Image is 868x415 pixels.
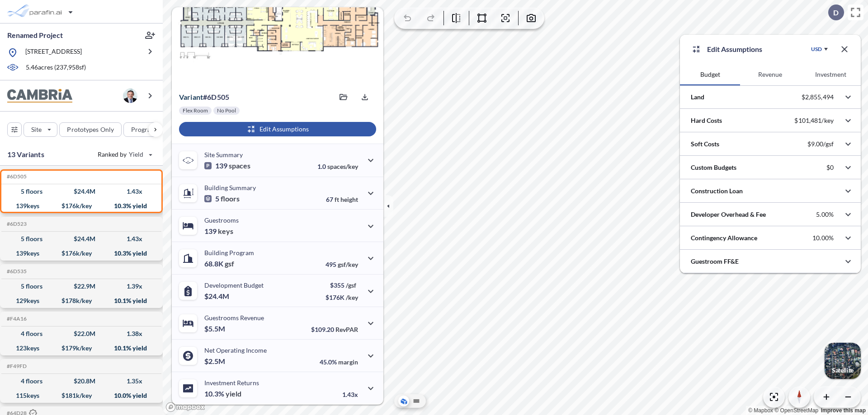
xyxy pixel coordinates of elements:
span: yield [226,389,241,398]
span: gsf/key [338,261,358,268]
p: [STREET_ADDRESS] [25,47,82,58]
span: floors [221,194,240,203]
p: 68.8K [204,259,234,268]
p: 139 [204,227,233,236]
p: 13 Variants [7,149,44,160]
span: spaces/key [327,163,358,170]
p: $109.20 [311,326,358,333]
h5: Click to copy the code [5,221,27,227]
p: $101,481/key [794,117,834,125]
p: Land [691,93,704,102]
p: 67 [326,196,358,203]
span: /key [346,294,358,301]
h5: Click to copy the code [5,316,27,322]
p: 5 [204,194,240,203]
p: $5.5M [204,324,226,333]
p: $176K [325,294,358,301]
a: Mapbox [748,407,773,414]
p: Custom Budgets [691,163,736,172]
p: 10.00% [812,234,834,242]
button: Revenue [740,64,800,85]
p: Satellite [832,367,854,374]
p: Guestroom FF&E [691,257,739,266]
button: Investment [801,64,861,85]
a: Mapbox homepage [165,402,205,412]
button: Site Plan [411,396,422,406]
p: Soft Costs [691,140,719,149]
img: user logo [123,89,137,103]
span: ft [335,196,339,203]
p: $2,855,494 [802,93,834,101]
p: Investment Returns [204,379,259,387]
a: Improve this map [821,407,866,414]
p: Edit Assumptions [707,44,762,55]
h5: Click to copy the code [5,363,27,369]
img: BrandImage [7,89,72,103]
button: Site [24,122,57,137]
button: Program [123,122,172,137]
button: Switcher ImageSatellite [825,343,861,379]
h5: Click to copy the code [5,268,27,275]
p: Site [31,125,42,134]
p: Prototypes Only [67,125,114,134]
p: 495 [325,261,358,268]
button: Aerial View [398,396,409,406]
span: keys [218,227,233,236]
p: Hard Costs [691,116,722,125]
p: Building Program [204,249,254,256]
p: Building Summary [204,184,256,191]
p: D [833,9,839,17]
span: gsf [225,259,234,268]
p: Guestrooms Revenue [204,314,264,322]
p: 1.43x [342,391,358,398]
p: Net Operating Income [204,346,267,354]
p: Guestrooms [204,216,239,224]
p: Renamed Project [7,30,63,40]
p: Developer Overhead & Fee [691,210,766,219]
span: spaces [229,161,250,170]
p: Flex Room [183,107,208,114]
span: Variant [179,93,203,101]
span: Yield [129,150,144,159]
p: Development Budget [204,281,264,289]
p: Program [131,125,156,134]
p: 10.3% [204,389,241,398]
span: /gsf [346,281,356,289]
span: margin [338,358,358,366]
a: OpenStreetMap [774,407,818,414]
button: Edit Assumptions [179,122,376,136]
p: Site Summary [204,151,243,159]
p: $9.00/gsf [807,140,834,148]
p: Construction Loan [691,187,743,196]
img: Switcher Image [825,343,861,379]
p: $0 [826,163,834,172]
p: 139 [204,161,250,170]
h5: Click to copy the code [5,173,27,180]
p: 45.0% [320,358,358,366]
p: 1.0 [317,163,358,170]
p: 5.46 acres ( 237,958 sf) [26,63,86,73]
p: 5.00% [816,210,834,219]
p: $2.5M [204,357,226,366]
button: Prototypes Only [59,122,122,137]
div: USD [811,46,822,53]
button: Ranked by Yield [90,147,158,162]
button: Budget [680,64,740,85]
p: # 6d505 [179,93,229,102]
p: Contingency Allowance [691,233,757,242]
p: $24.4M [204,292,231,301]
span: RevPAR [335,326,358,333]
p: $355 [325,281,358,289]
p: No Pool [217,107,236,114]
span: height [340,196,358,203]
